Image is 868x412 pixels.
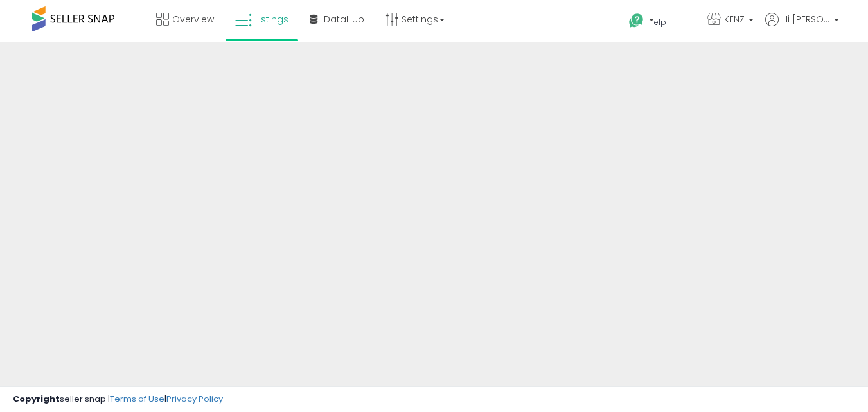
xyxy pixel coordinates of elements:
i: Get Help [628,13,644,29]
span: Hi [PERSON_NAME] [782,13,830,26]
span: Overview [172,13,214,26]
a: Terms of Use [110,393,164,405]
span: Help [649,17,666,28]
a: Help [619,3,696,42]
span: Listings [255,13,288,26]
div: seller snap | | [13,393,223,406]
strong: Copyright [13,393,60,405]
a: Hi [PERSON_NAME] [765,13,839,42]
a: Privacy Policy [166,393,223,405]
span: DataHub [324,13,364,26]
span: KENZ [724,13,745,26]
